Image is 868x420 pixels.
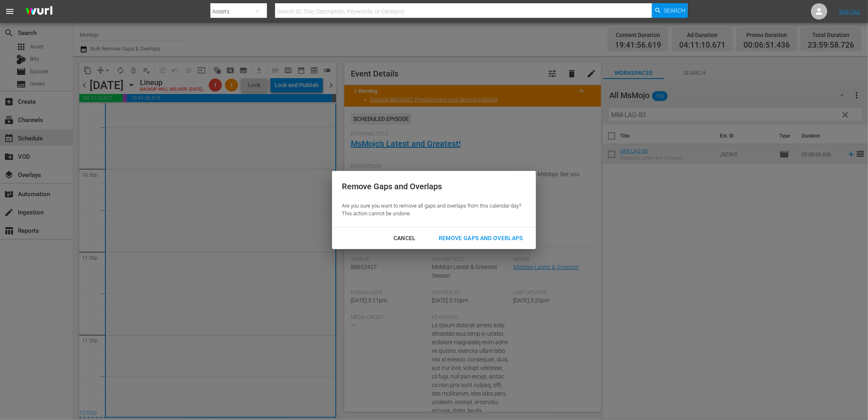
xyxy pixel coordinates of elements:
img: ans4CAIJ8jUAAAAAAAAAAAAAAAAAAAAAAAAgQb4GAAAAAAAAAAAAAAAAAAAAAAAAJMjXAAAAAAAAAAAAAAAAAAAAAAAAgAT5G... [20,2,59,21]
span: Search [664,3,686,18]
button: Cancel [384,231,426,246]
p: This action cannot be undone. [342,210,521,218]
button: Remove Gaps and Overlaps [429,231,533,246]
div: Cancel [387,233,422,243]
div: Remove Gaps and Overlaps [432,233,529,243]
p: Are you sure you want to remove all gaps and overlaps from this calendar day? [342,202,521,210]
span: menu [5,7,15,16]
a: Sign Out [839,8,860,15]
div: Remove Gaps and Overlaps [342,181,521,192]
